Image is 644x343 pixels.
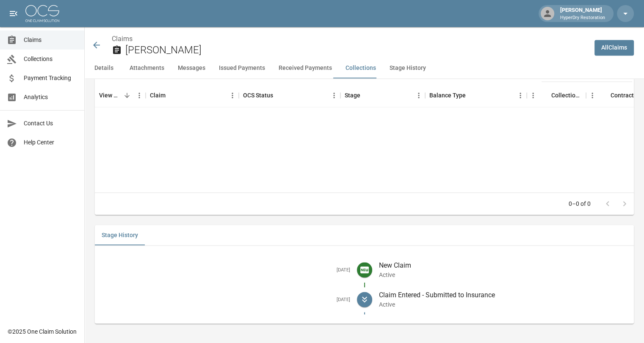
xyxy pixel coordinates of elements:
[599,89,611,101] button: Sort
[273,89,285,101] button: Sort
[340,83,425,107] div: Stage
[95,83,146,107] div: View Collection
[360,89,372,101] button: Sort
[150,83,166,107] div: Claim
[123,58,171,78] button: Attachments
[24,138,77,147] span: Help Center
[24,74,77,83] span: Payment Tracking
[112,34,588,44] nav: breadcrumb
[85,58,644,78] div: anchor tabs
[551,83,582,107] div: Collections Fee
[383,58,433,78] button: Stage History
[345,83,360,107] div: Stage
[514,89,527,102] button: Menu
[586,89,599,102] button: Menu
[125,44,588,56] h2: [PERSON_NAME]
[594,40,634,55] a: AllClaims
[328,89,340,102] button: Menu
[99,83,121,107] div: View Collection
[95,225,634,245] div: related-list tabs
[412,89,425,102] button: Menu
[569,199,591,208] p: 0–0 of 0
[24,93,77,102] span: Analytics
[146,83,239,107] div: Claim
[429,83,466,107] div: Balance Type
[121,89,133,101] button: Sort
[226,89,239,102] button: Menu
[379,260,627,270] p: New Claim
[527,83,586,107] div: Collections Fee
[95,225,145,245] button: Stage History
[425,83,527,107] div: Balance Type
[112,35,133,43] a: Claims
[133,89,146,102] button: Menu
[611,83,641,107] div: Contractor Amount
[25,5,59,22] img: ocs-logo-white-transparent.png
[560,14,605,22] p: HyperDry Restoration
[102,296,350,303] h5: [DATE]
[527,89,539,102] button: Menu
[243,83,273,107] div: OCS Status
[5,5,22,22] button: open drawer
[212,58,272,78] button: Issued Payments
[466,89,478,101] button: Sort
[379,270,627,279] p: Active
[102,267,350,273] h5: [DATE]
[85,58,123,78] button: Details
[539,89,551,101] button: Sort
[272,58,339,78] button: Received Payments
[8,327,77,336] div: © 2025 One Claim Solution
[171,58,212,78] button: Messages
[379,300,627,308] p: Active
[379,290,627,300] p: Claim Entered - Submitted to Insurance
[166,89,177,101] button: Sort
[24,119,77,128] span: Contact Us
[24,36,77,44] span: Claims
[24,55,77,64] span: Collections
[239,83,340,107] div: OCS Status
[557,6,608,21] div: [PERSON_NAME]
[339,58,383,78] button: Collections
